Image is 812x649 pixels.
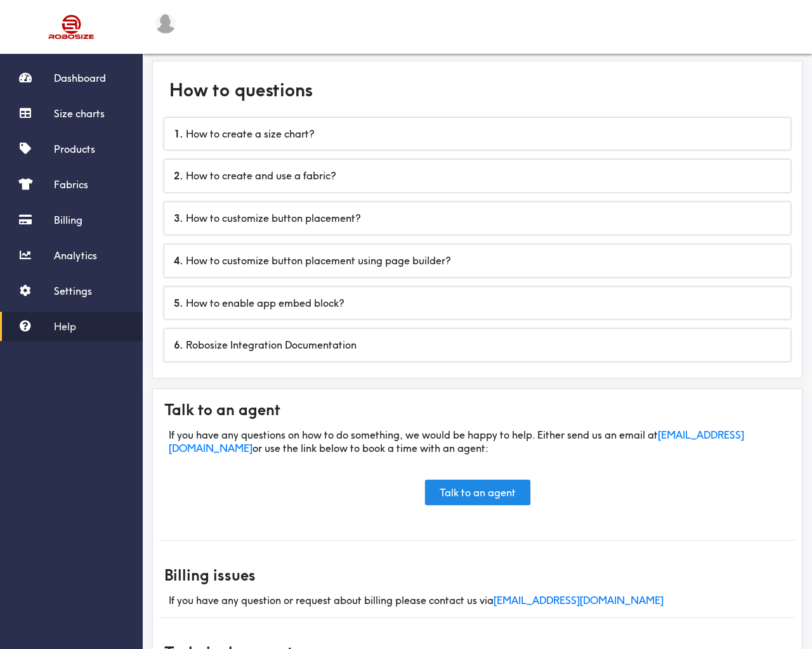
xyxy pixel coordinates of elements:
[159,68,796,113] div: How to questions
[174,338,183,351] b: 6 .
[164,287,790,319] div: How to enable app embed block?
[54,143,95,155] span: Products
[164,202,790,235] div: How to customize button placement?
[174,254,183,267] b: 4 .
[174,127,183,140] b: 1 .
[159,594,796,607] div: If you have any question or request about billing please contact us via
[54,178,88,191] span: Fabrics
[54,214,82,226] span: Billing
[174,212,183,224] b: 3 .
[164,118,790,150] div: How to create a size chart?
[174,297,183,309] b: 5 .
[159,428,796,530] div: If you have any questions on how to do something, we would be happy to help. Either send us an em...
[425,480,530,505] a: Talk to an agent
[54,107,105,120] span: Size charts
[159,551,796,589] div: Billing issues
[24,10,119,44] img: Robosize
[54,320,76,333] span: Help
[164,329,790,361] div: Robosize Integration Documentation
[164,245,790,277] div: How to customize button placement using page builder?
[54,249,97,262] span: Analytics
[174,169,183,182] b: 2 .
[54,72,106,84] span: Dashboard
[164,160,790,192] div: How to create and use a fabric?
[494,594,664,607] a: [EMAIL_ADDRESS][DOMAIN_NAME]
[169,428,744,454] a: [EMAIL_ADDRESS][DOMAIN_NAME]
[54,285,92,297] span: Settings
[159,395,796,423] div: Talk to an agent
